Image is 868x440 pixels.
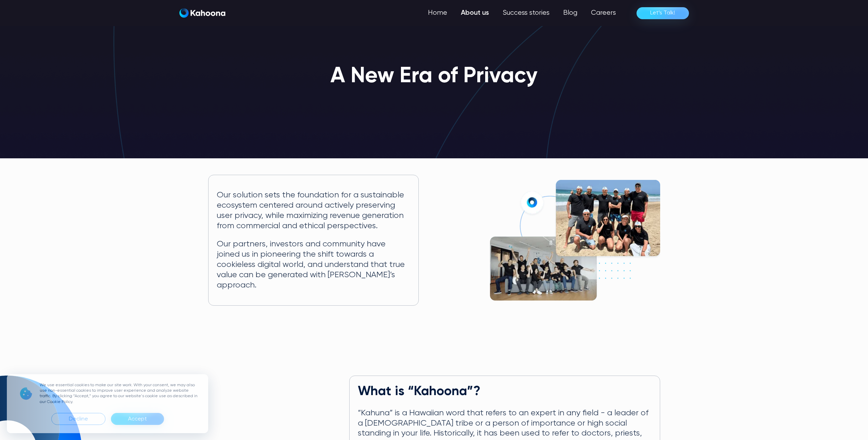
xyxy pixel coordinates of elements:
[217,239,410,290] p: Our partners, investors and community have joined us in pioneering the shift towards a cookieless...
[556,6,584,20] a: Blog
[358,384,652,400] h2: What is “Kahoona”?
[650,8,675,19] div: Let’s Talk!
[40,382,200,405] p: We use essential cookies to make our site work. With your consent, we may also use non-essential ...
[179,8,225,18] img: Kahoona logo white
[637,7,689,19] a: Let’s Talk!
[217,190,410,231] p: Our solution sets the foundation for a sustainable ecosystem centered around actively preserving ...
[584,6,623,20] a: Careers
[179,8,225,18] a: home
[421,6,454,20] a: Home
[454,6,496,20] a: About us
[330,64,538,88] h1: A New Era of Privacy
[496,6,556,20] a: Success stories
[128,414,147,425] div: Accept
[111,413,164,425] div: Accept
[69,414,88,425] div: Decline
[51,413,105,425] div: Decline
